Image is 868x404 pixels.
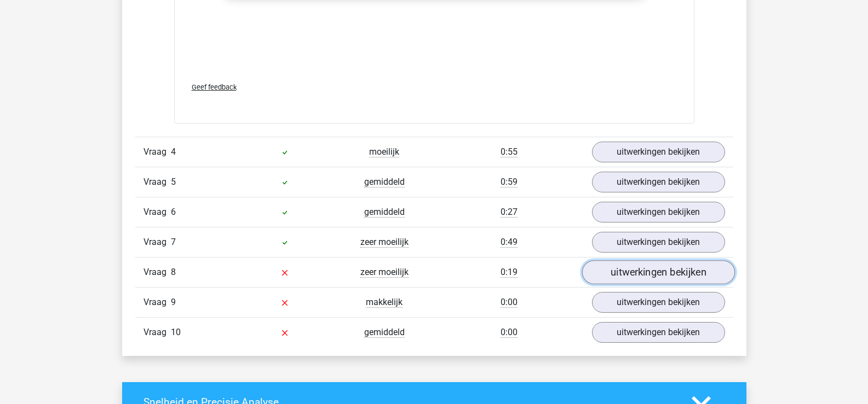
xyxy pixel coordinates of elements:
[143,326,171,339] span: Vraag
[592,292,725,313] a: uitwerkingen bekijken
[501,147,518,157] span: 0:55
[171,207,176,217] span: 6
[582,261,734,285] a: uitwerkingen bekijken
[171,237,176,247] span: 7
[143,266,171,279] span: Vraag
[360,237,409,248] span: zeer moeilijk
[501,237,518,248] span: 0:49
[143,206,171,219] span: Vraag
[192,83,237,91] span: Geef feedback
[171,267,176,277] span: 8
[592,232,725,253] a: uitwerkingen bekijken
[592,202,725,223] a: uitwerkingen bekijken
[592,172,725,192] a: uitwerkingen bekijken
[369,147,399,157] span: moeilijk
[501,297,518,308] span: 0:00
[592,322,725,343] a: uitwerkingen bekijken
[143,175,171,189] span: Vraag
[171,177,176,187] span: 5
[501,207,518,218] span: 0:27
[143,236,171,249] span: Vraag
[366,297,403,308] span: makkelijk
[171,297,176,307] span: 9
[171,147,176,157] span: 4
[501,177,518,188] span: 0:59
[143,145,171,159] span: Vraag
[364,327,405,338] span: gemiddeld
[171,327,181,337] span: 10
[360,267,409,278] span: zeer moeilijk
[592,142,725,162] a: uitwerkingen bekijken
[143,296,171,309] span: Vraag
[364,177,405,188] span: gemiddeld
[501,267,518,278] span: 0:19
[501,327,518,338] span: 0:00
[364,207,405,218] span: gemiddeld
